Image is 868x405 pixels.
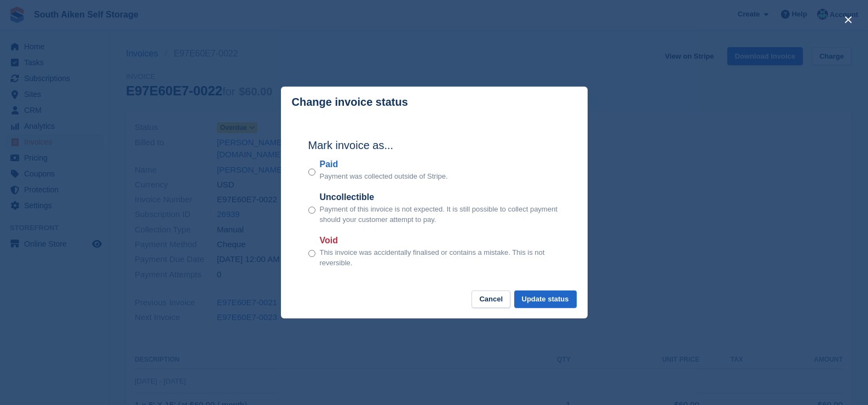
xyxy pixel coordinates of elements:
p: Change invoice status [292,96,408,109]
button: Update status [514,290,577,309]
label: Uncollectible [320,191,560,204]
button: close [840,11,857,28]
button: Cancel [472,290,510,309]
p: Payment of this invoice is not expected. It is still possible to collect payment should your cust... [320,204,560,225]
p: Payment was collected outside of Stripe. [320,171,448,182]
label: Void [320,234,560,247]
label: Paid [320,158,448,171]
p: This invoice was accidentally finalised or contains a mistake. This is not reversible. [320,247,560,269]
h2: Mark invoice as... [308,137,560,153]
